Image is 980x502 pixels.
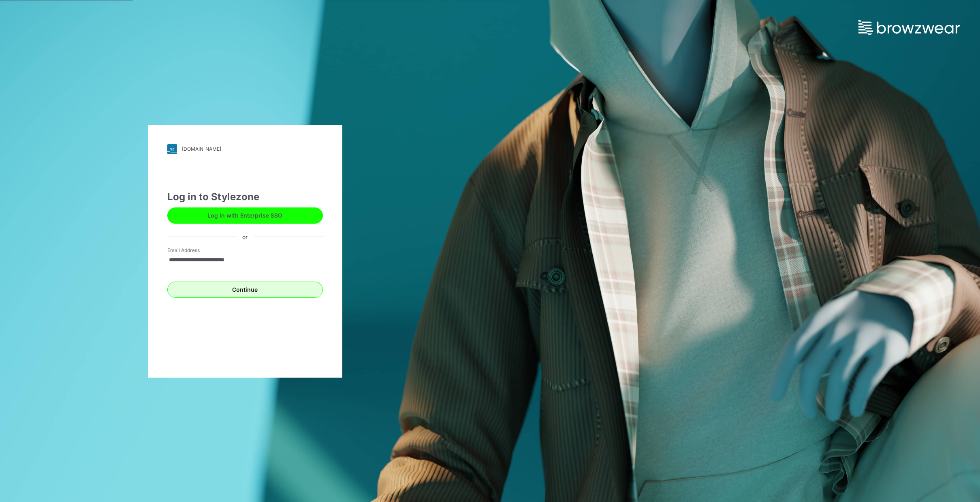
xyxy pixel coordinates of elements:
[312,255,321,265] keeper-lock: Open Keeper Popup
[167,207,323,224] button: Log in with Enterprise SSO
[167,247,224,254] label: Email Address
[167,282,323,298] button: Continue
[182,146,221,152] div: [DOMAIN_NAME]
[858,20,960,35] img: browzwear-logo.73288ffb.svg
[167,190,323,204] div: Log in to Stylezone
[167,144,323,154] a: [DOMAIN_NAME]
[236,233,254,241] div: or
[167,144,177,154] img: svg+xml;base64,PHN2ZyB3aWR0aD0iMjgiIGhlaWdodD0iMjgiIHZpZXdCb3g9IjAgMCAyOCAyOCIgZmlsbD0ibm9uZSIgeG...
